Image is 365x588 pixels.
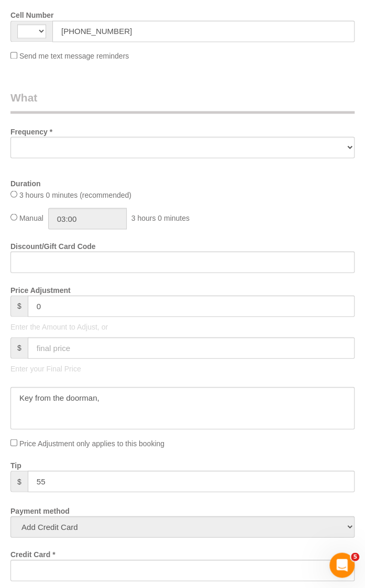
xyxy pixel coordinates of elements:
[19,52,129,60] span: Send me text message reminders
[351,552,359,561] span: 5
[3,502,78,516] label: Payment method
[10,363,355,374] p: Enter your Final Price
[28,337,355,358] input: final price
[10,337,28,358] span: $
[19,213,43,222] span: Manual
[19,566,346,575] iframe: Secure card payment input frame
[3,237,104,251] label: Discount/Gift Card Code
[3,281,79,295] label: Price Adjustment
[19,439,164,447] span: Price Adjustment only applies to this booking
[10,321,355,332] p: Enter the Amount to Adjust, or
[3,456,29,470] label: Tip
[10,295,28,316] span: $
[10,470,28,492] span: $
[3,174,49,188] label: Duration
[10,90,355,114] legend: What
[19,190,131,199] span: 3 hours 0 minutes (recommended)
[329,552,355,578] iframe: Intercom live chat
[3,122,60,137] label: Frequency *
[3,545,63,559] label: Credit Card *
[131,213,190,222] span: 3 hours 0 minutes
[52,20,355,42] input: Cell Number
[3,6,61,20] label: Cell Number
